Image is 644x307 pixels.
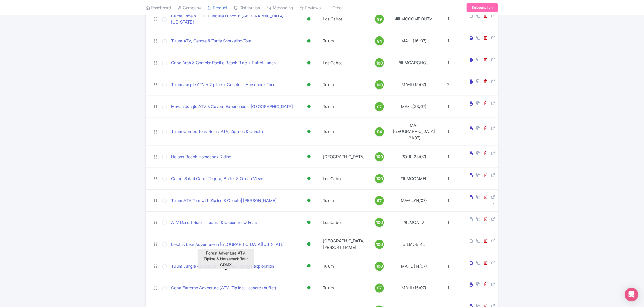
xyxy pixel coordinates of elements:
[391,118,437,146] td: MA-[GEOGRAPHIC_DATA](21/07)
[198,249,254,269] div: Forest Adventure ATV, Zipline & Horseback Tour CDMX
[391,168,437,190] td: #ILMOCAMEL
[306,218,312,226] div: Active
[306,103,312,111] div: Active
[376,154,383,160] span: 100
[376,263,383,269] span: 100
[371,36,388,45] a: 94
[319,118,368,146] td: Tulum
[171,82,275,88] a: Tulum Jungle ATV + Zipline + Cenote + Horseback Tour
[371,152,388,161] a: 100
[319,146,368,168] td: [GEOGRAPHIC_DATA]
[391,52,437,74] td: #ILMOARCHC...
[391,190,437,212] td: MA-(IL/14/07)
[319,96,368,118] td: Tulum
[376,60,383,66] span: 100
[376,82,383,88] span: 100
[171,154,231,160] a: Holbox Beach Horseback Riding
[467,3,498,12] a: Subscription
[376,241,383,248] span: 100
[319,8,368,30] td: Los Cabos
[377,285,382,291] span: 97
[371,284,388,293] a: 97
[171,241,285,248] a: Electric Bike Adventure in [GEOGRAPHIC_DATA][US_STATE]
[391,277,437,299] td: MA-IL(16/07)
[391,233,437,255] td: #ILMOBIKE
[306,240,312,248] div: Active
[319,168,368,190] td: Los Cabos
[171,129,263,135] a: Tulum Combo Tour: Ruins, ATV, Ziplines & Cenote
[171,104,293,110] a: Mayan Jungle ATV & Cavern Experience – [GEOGRAPHIC_DATA]
[306,196,312,205] div: Active
[306,128,312,136] div: Active
[171,176,264,182] a: Camel Safari Cabo: Tequila, Buffet & Ocean Views
[371,58,388,67] a: 100
[448,104,450,109] span: 1
[306,81,312,89] div: Active
[371,262,388,271] a: 100
[377,104,382,110] span: 97
[448,129,450,134] span: 1
[447,82,450,87] span: 2
[376,176,383,182] span: 100
[319,30,368,52] td: Tulum
[391,146,437,168] td: PO-IL(23/07)
[171,285,276,292] a: Coba Extreme Adventure (ATV+Ziplines+cenote+buffet)
[448,264,450,269] span: 1
[448,16,450,22] span: 1
[377,38,382,44] span: 94
[377,16,382,22] span: 99
[306,59,312,67] div: Active
[319,74,368,96] td: Tulum
[319,52,368,74] td: Los Cabos
[306,153,312,161] div: Active
[319,277,368,299] td: Tulum
[371,174,388,183] a: 100
[391,30,437,52] td: MA-IL(16-07)
[448,198,450,203] span: 1
[625,288,638,301] div: Open Intercom Messenger
[371,80,388,89] a: 100
[448,285,450,291] span: 1
[371,127,388,136] a: 94
[319,255,368,277] td: Tulum
[448,154,450,159] span: 1
[306,37,312,45] div: Active
[371,240,388,249] a: 100
[319,212,368,233] td: Los Cabos
[171,13,296,26] a: Camel Ride & UTV + Tequila Lunch in [GEOGRAPHIC_DATA][US_STATE]
[391,74,437,96] td: MA-IL(15/07)
[371,102,388,111] a: 97
[391,8,437,30] td: #ILMOCOMBOUTV
[377,129,382,135] span: 94
[371,15,388,24] a: 99
[371,196,388,205] a: 97
[371,218,388,227] a: 100
[391,255,437,277] td: MA-IL (14/07)
[171,198,277,204] a: Tulum ATV Tour with Zipline & Cenote| [PERSON_NAME]
[306,175,312,183] div: Active
[448,38,450,43] span: 1
[448,60,450,65] span: 1
[171,38,251,44] a: Tulum ATV, Cenote & Turtle Snorkeling Tour
[171,219,258,226] a: ATV Desert Ride + Tequila & Ocean View Feast
[306,284,312,292] div: Active
[319,233,368,255] td: [GEOGRAPHIC_DATA][PERSON_NAME]
[319,190,368,212] td: Tulum
[391,96,437,118] td: MA-IL(23/07)
[377,198,382,204] span: 97
[391,212,437,233] td: #ILMOATV
[306,15,312,23] div: Active
[376,219,383,226] span: 100
[448,176,450,181] span: 1
[171,60,276,66] a: Cabo Arch & Camels: Pacific Beach Ride + Buffet Lunch
[306,262,312,270] div: Active
[448,220,450,225] span: 1
[171,263,274,270] a: Tulum Jungle Adventure: Horseback cenote exploration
